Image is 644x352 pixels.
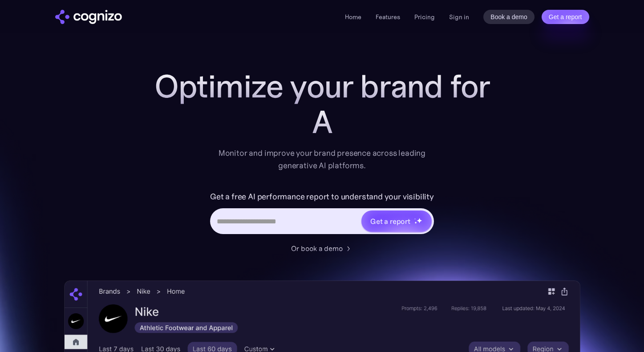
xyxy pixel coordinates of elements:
[417,218,422,223] img: star
[210,190,434,239] form: Hero URL Input Form
[414,218,416,219] img: star
[542,10,589,24] a: Get a report
[414,221,417,224] img: star
[370,216,410,227] div: Get a report
[213,147,432,172] div: Monitor and improve your brand presence across leading generative AI platforms.
[360,210,433,233] a: Get a reportstarstarstar
[449,12,469,22] a: Sign in
[55,10,122,24] img: cognizo logo
[144,69,500,104] h1: Optimize your brand for
[291,243,343,254] div: Or book a demo
[345,13,361,21] a: Home
[376,13,400,21] a: Features
[55,10,122,24] a: home
[144,104,500,140] div: A
[291,243,353,254] a: Or book a demo
[210,190,434,204] label: Get a free AI performance report to understand your visibility
[483,10,535,24] a: Book a demo
[414,13,435,21] a: Pricing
